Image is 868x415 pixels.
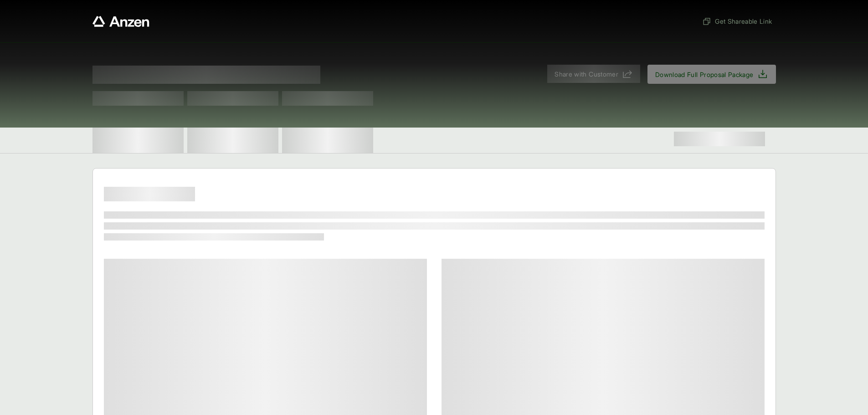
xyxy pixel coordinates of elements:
span: Share with Customer [555,69,618,79]
span: Get Shareable Link [702,16,772,26]
span: Test [187,91,278,106]
a: Anzen website [92,16,149,27]
button: Get Shareable Link [699,13,776,30]
span: Test [92,91,184,106]
span: Test [282,91,373,106]
span: Proposal for [92,66,320,84]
